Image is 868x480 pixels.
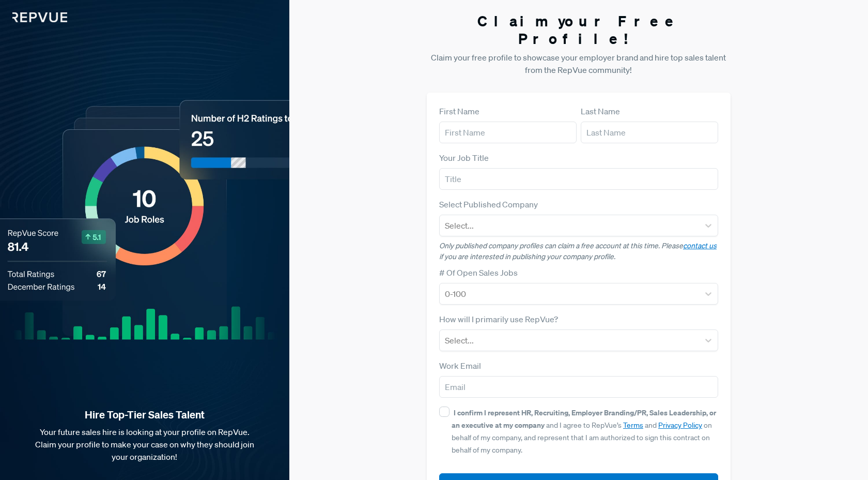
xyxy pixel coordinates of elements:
label: Last Name [581,105,620,117]
label: Your Job Title [439,152,489,164]
label: # Of Open Sales Jobs [439,266,518,279]
input: Email [439,376,718,398]
label: Work Email [439,359,481,372]
input: Last Name [581,122,718,143]
h3: Claim your Free Profile! [427,12,731,47]
strong: I confirm I represent HR, Recruiting, Employer Branding/PR, Sales Leadership, or an executive at ... [452,408,716,430]
p: Only published company profiles can claim a free account at this time. Please if you are interest... [439,241,718,262]
a: Terms [623,421,643,430]
input: First Name [439,122,577,143]
a: contact us [683,241,717,250]
p: Claim your free profile to showcase your employer brand and hire top sales talent from the RepVue... [427,51,731,76]
strong: Hire Top-Tier Sales Talent [17,408,273,422]
span: and I agree to RepVue’s and on behalf of my company, and represent that I am authorized to sign t... [452,408,716,455]
label: First Name [439,105,479,117]
input: Title [439,168,718,190]
p: Your future sales hire is looking at your profile on RepVue. Claim your profile to make your case... [17,426,273,463]
a: Privacy Policy [658,421,702,430]
label: How will I primarily use RepVue? [439,313,558,325]
label: Select Published Company [439,198,538,211]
